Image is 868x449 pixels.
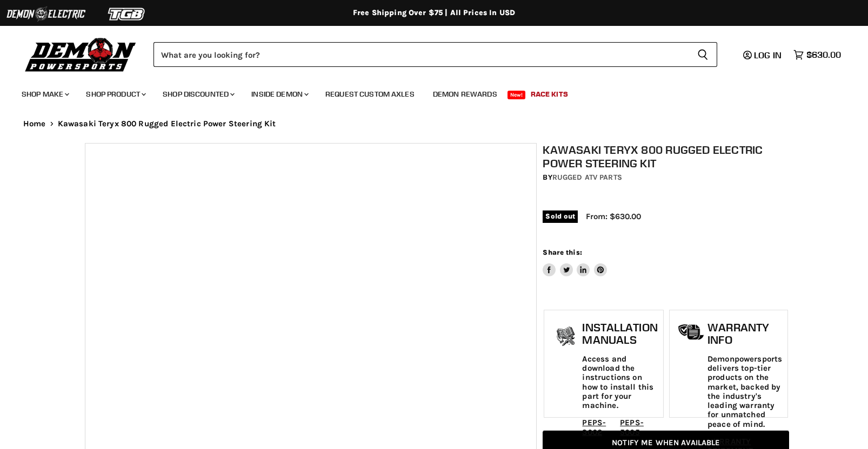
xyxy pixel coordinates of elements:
a: Inside Demon [243,83,315,105]
ul: Main menu [14,79,838,105]
a: Shop Product [78,83,152,105]
img: TGB Logo 2 [86,4,168,24]
span: Sold out [543,210,578,222]
p: Access and download the instructions on how to install this part for your machine. [582,355,657,411]
a: PEPS-5005 [620,418,644,437]
p: Demonpowersports delivers top-tier products on the market, backed by the industry's leading warra... [707,355,782,429]
aside: Share this: [543,248,607,276]
img: Demon Powersports [22,35,140,73]
a: Race Kits [523,83,576,105]
a: PEPS-3002 [582,418,606,437]
img: warranty-icon.png [678,324,705,341]
form: Product [153,42,717,67]
span: $630.00 [806,50,841,60]
a: Request Custom Axles [317,83,423,105]
a: Shop Discounted [155,83,241,105]
div: Free Shipping Over $75 | All Prices In USD [2,8,866,18]
img: install_manual-icon.png [552,324,579,351]
h1: Warranty Info [707,321,782,346]
a: Rugged ATV Parts [552,173,622,182]
img: Demon Electric Logo 2 [5,4,86,24]
a: Demon Rewards [425,83,505,105]
h1: Kawasaki Teryx 800 Rugged Electric Power Steering Kit [543,143,789,170]
div: by [543,172,789,183]
a: Shop Make [14,83,76,105]
span: Share this: [543,248,582,256]
a: Home [23,119,46,128]
a: $630.00 [788,47,846,63]
a: Log in [738,50,788,60]
input: Search [153,42,689,67]
span: Log in [754,50,782,60]
button: Search [689,42,717,67]
h1: Installation Manuals [582,321,657,346]
span: Kawasaki Teryx 800 Rugged Electric Power Steering Kit [58,119,276,128]
span: New! [508,91,526,99]
span: From: $630.00 [586,212,641,221]
nav: Breadcrumbs [2,119,866,128]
